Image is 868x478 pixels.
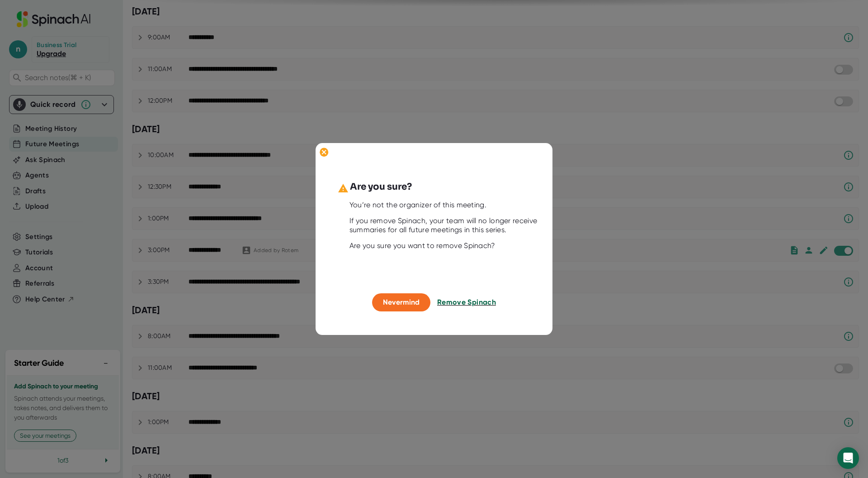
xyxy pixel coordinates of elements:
[349,201,541,210] div: You’re not the organizer of this meeting.
[372,293,430,311] button: Nevermind
[437,293,496,311] button: Remove Spinach
[383,298,420,306] span: Nevermind
[349,241,541,250] div: Are you sure you want to remove Spinach?
[349,216,541,234] div: If you remove Spinach, your team will no longer receive summaries for all future meetings in this...
[437,298,496,306] span: Remove Spinach
[837,447,859,469] div: Open Intercom Messenger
